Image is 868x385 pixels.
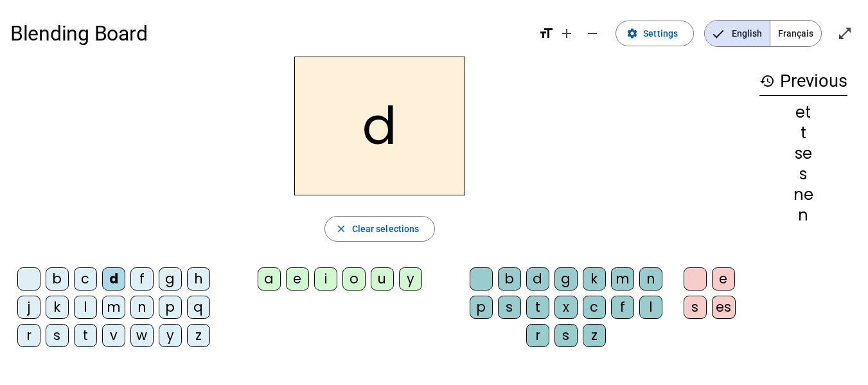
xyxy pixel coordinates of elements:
[585,26,600,41] mat-icon: remove
[335,223,347,235] mat-icon: close
[611,296,634,319] div: f
[399,267,422,291] div: y
[130,267,154,291] div: f
[759,73,775,89] mat-icon: history
[74,324,97,347] div: t
[46,324,69,347] div: s
[17,324,40,347] div: r
[639,267,662,291] div: n
[371,267,394,291] div: u
[102,324,125,347] div: v
[187,267,210,291] div: h
[684,296,707,319] div: s
[538,26,554,41] mat-icon: format_size
[526,324,549,347] div: r
[74,296,97,319] div: l
[498,267,521,291] div: b
[526,296,549,319] div: t
[314,267,337,291] div: i
[286,267,309,291] div: e
[759,105,847,120] div: et
[626,28,638,39] mat-icon: settings
[583,267,606,291] div: k
[159,267,182,291] div: g
[759,187,847,202] div: ne
[258,267,281,291] div: a
[759,208,847,223] div: n
[611,267,634,291] div: m
[46,296,69,319] div: k
[159,324,182,347] div: y
[498,296,521,319] div: s
[712,296,736,319] div: es
[526,267,549,291] div: d
[616,21,694,46] button: Settings
[46,267,69,291] div: b
[705,21,770,46] span: English
[559,26,574,41] mat-icon: add
[10,13,528,54] h1: Blending Board
[837,26,853,41] mat-icon: open_in_full
[580,21,605,46] button: Decrease font size
[130,324,154,347] div: w
[74,267,97,291] div: c
[352,221,420,237] span: Clear selections
[704,20,822,47] mat-button-toggle-group: Language selection
[342,267,366,291] div: o
[324,216,436,242] button: Clear selections
[102,267,125,291] div: d
[832,21,858,46] button: Enter full screen
[770,21,821,46] span: Français
[643,26,678,41] span: Settings
[759,146,847,161] div: se
[470,296,493,319] div: p
[759,67,847,96] h3: Previous
[159,296,182,319] div: p
[583,324,606,347] div: z
[17,296,40,319] div: j
[187,296,210,319] div: q
[554,267,578,291] div: g
[583,296,606,319] div: c
[187,324,210,347] div: z
[130,296,154,319] div: n
[554,21,580,46] button: Increase font size
[759,125,847,141] div: t
[102,296,125,319] div: m
[639,296,662,319] div: l
[712,267,735,291] div: e
[554,296,578,319] div: x
[759,166,847,182] div: s
[294,57,465,195] h2: d
[554,324,578,347] div: s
